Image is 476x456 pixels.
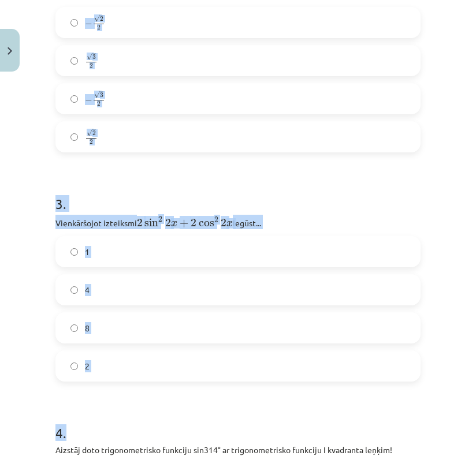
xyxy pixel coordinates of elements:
span: 3 [92,55,96,60]
input: 8 [70,324,78,332]
span: 2 [97,25,101,31]
img: icon-close-lesson-0947bae3869378f0d4975bcd49f059093ad1ed9edebbc8119c70593378902aed.svg [8,47,12,55]
p: Vienkāršojot izteiksmi iegūst... [55,215,421,229]
span: √ [87,53,92,60]
span: 2 [100,17,103,22]
span: 2 [90,63,93,69]
span: 2 [85,360,90,372]
span: cos [199,221,214,227]
span: 8 [85,322,90,334]
span: x [171,221,177,227]
span: √ [94,15,100,22]
span: 2 [92,131,96,136]
span: 2 [221,219,226,227]
input: 1 [70,248,78,256]
span: √ [94,91,100,98]
span: 2 [97,102,101,107]
input: 2 [70,362,78,370]
span: + [180,219,188,227]
span: − [85,97,92,104]
span: 2 [158,216,162,222]
span: 2 [90,140,93,145]
h1: 4 . [55,405,421,440]
span: − [85,21,92,28]
span: √ [87,129,92,136]
span: sin [144,219,158,227]
span: x [226,221,233,227]
span: 4 [85,284,90,296]
span: 2 [165,219,171,227]
span: 1 [85,246,90,258]
span: 2 [191,219,196,227]
span: 2 [214,217,218,223]
h1: 3 . [55,175,421,211]
input: 4 [70,286,78,294]
p: Aizstāj doto trigonometrisko funkciju sin314° ar trigonometrisko funkciju I kvadranta leņķim! [55,444,421,456]
span: 2 [137,219,143,227]
span: 3 [100,93,103,98]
